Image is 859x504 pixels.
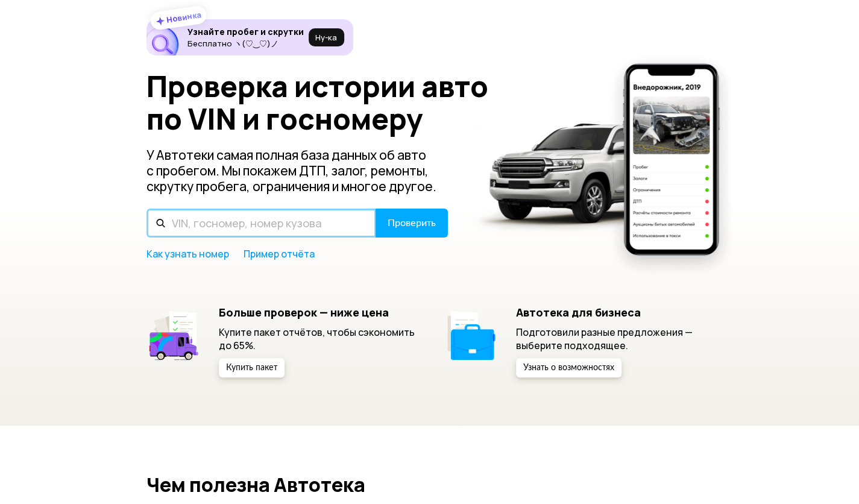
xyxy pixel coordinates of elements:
[146,247,229,260] a: Как узнать номер
[219,326,416,352] p: Купите пакет отчётов, чтобы сэкономить до 65%.
[146,147,449,194] p: У Автотеки самая полная база данных об авто с пробегом. Мы покажем ДТП, залог, ремонты, скрутку п...
[219,306,416,319] h5: Больше проверок — ниже цена
[388,218,436,228] span: Проверить
[315,33,337,42] span: Ну‑ка
[165,9,202,25] strong: Новинка
[146,474,713,496] h2: Чем полезна Автотека
[376,209,448,238] button: Проверить
[219,358,285,377] button: Купить пакет
[244,247,315,260] a: Пример отчёта
[523,364,614,372] span: Узнать о возможностях
[187,39,304,48] p: Бесплатно ヽ(♡‿♡)ノ
[187,27,304,37] h6: Узнайте пробег и скрутки
[146,70,506,135] h1: Проверка истории авто по VIN и госномеру
[516,326,713,352] p: Подготовили разные предложения — выберите подходящее.
[226,364,277,372] span: Купить пакет
[516,358,621,377] button: Узнать о возможностях
[146,209,376,238] input: VIN, госномер, номер кузова
[516,306,713,319] h5: Автотека для бизнеса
